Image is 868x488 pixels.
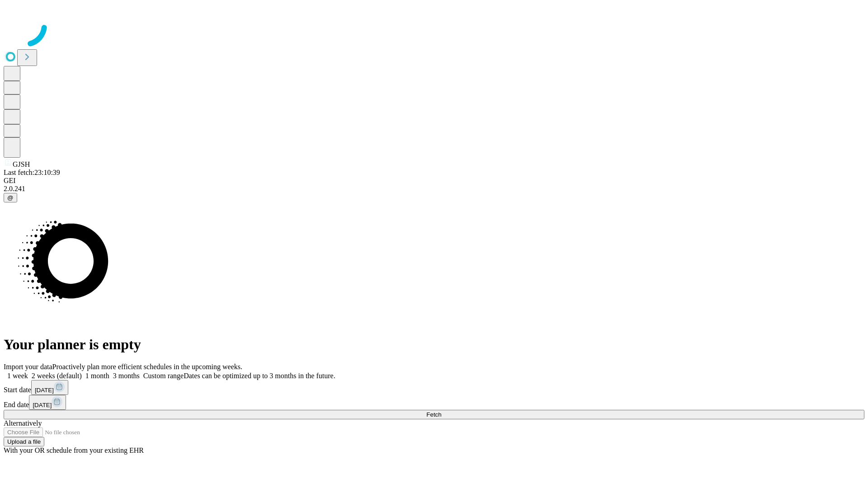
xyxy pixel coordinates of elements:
[4,437,44,446] button: Upload a file
[35,387,54,394] span: [DATE]
[4,419,42,427] span: Alternatively
[4,363,52,371] span: Import your data
[143,372,184,380] span: Custom range
[32,372,82,380] span: 2 weeks (default)
[4,177,864,185] div: GEI
[7,372,28,380] span: 1 week
[13,160,30,168] span: GJSH
[4,193,17,202] button: @
[4,446,144,454] span: With your OR schedule from your existing EHR
[7,194,14,201] span: @
[52,363,242,371] span: Proactively plan more efficient schedules in the upcoming weeks.
[4,185,864,193] div: 2.0.241
[184,372,335,380] span: Dates can be optimized up to 3 months in the future.
[85,372,109,380] span: 1 month
[4,395,864,410] div: End date
[426,411,441,418] span: Fetch
[33,402,52,408] span: [DATE]
[113,372,140,380] span: 3 months
[4,380,864,395] div: Start date
[31,380,68,395] button: [DATE]
[29,395,66,410] button: [DATE]
[4,336,864,353] h1: Your planner is empty
[4,169,60,176] span: Last fetch: 23:10:39
[4,410,864,419] button: Fetch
